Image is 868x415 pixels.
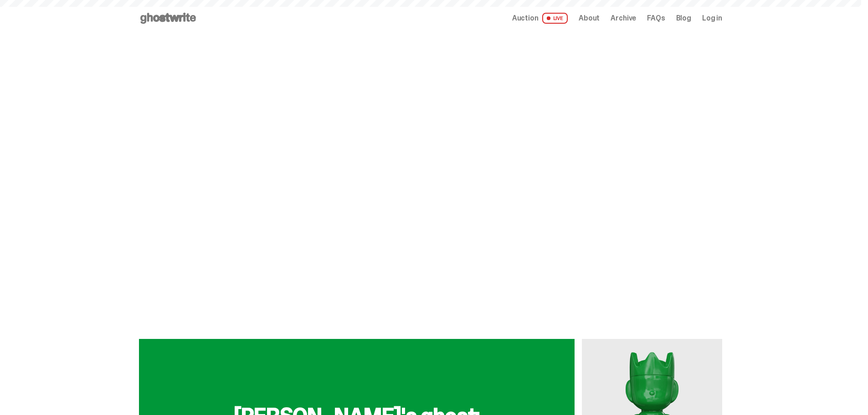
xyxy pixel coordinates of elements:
a: Blog [676,15,691,22]
a: Log in [702,15,722,22]
a: About [579,15,600,22]
a: Auction LIVE [512,13,568,24]
span: LIVE [542,13,568,24]
a: FAQs [647,15,665,22]
span: Auction [512,15,539,22]
a: Archive [611,15,636,22]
